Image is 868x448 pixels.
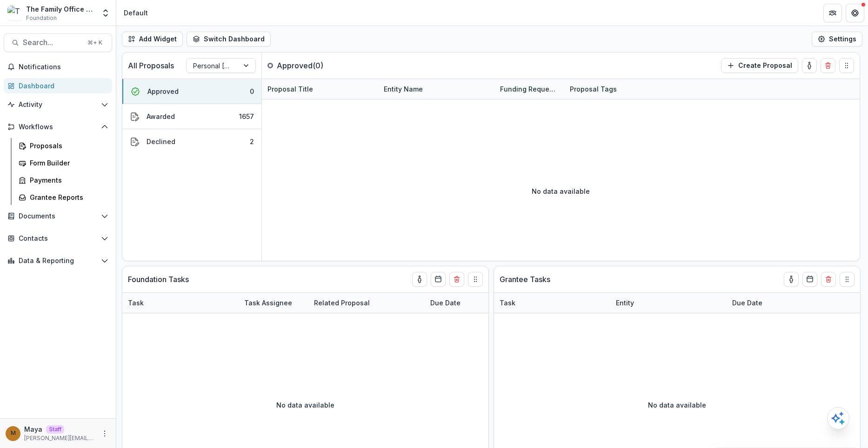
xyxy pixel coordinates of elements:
[431,272,446,287] button: Calendar
[239,298,298,308] div: Task Assignee
[15,172,112,188] a: Payments
[4,253,112,268] button: Open Data & Reporting
[610,298,640,308] div: Entity
[19,235,97,243] span: Contacts
[147,137,175,146] div: Declined
[23,38,82,47] span: Search...
[99,428,110,439] button: More
[7,6,22,20] img: The Family Office Personal Giving Data Sandbox
[532,186,590,196] p: No data available
[11,430,16,436] div: Maya
[564,79,681,99] div: Proposal Tags
[812,32,862,46] button: Settings
[802,272,817,287] button: Calendar
[494,293,610,313] div: Task
[262,84,319,94] div: Proposal Title
[4,33,112,52] button: Search...
[821,272,836,287] button: Delete card
[802,58,817,73] button: toggle-assigned-to-me
[86,38,104,48] div: ⌘ + K
[26,4,95,14] div: The Family Office Personal Giving Data Sandbox
[46,425,64,434] p: Staff
[277,60,347,71] p: Approved ( 0 )
[494,298,521,308] div: Task
[468,272,483,287] button: Drag
[727,293,796,313] div: Due Date
[122,79,261,104] button: Approved0
[239,112,254,121] div: 1657
[122,293,239,313] div: Task
[494,79,564,99] div: Funding Requested
[500,274,550,285] p: Grantee Tasks
[147,86,179,96] div: Approved
[30,192,105,202] div: Grantee Reports
[239,293,308,313] div: Task Assignee
[147,112,175,121] div: Awarded
[425,298,466,308] div: Due Date
[122,104,261,129] button: Awarded1657
[610,293,727,313] div: Entity
[840,272,855,287] button: Drag
[449,272,464,287] button: Delete card
[128,274,189,285] p: Foundation Tasks
[4,59,112,74] button: Notifications
[494,84,564,94] div: Funding Requested
[15,138,112,153] a: Proposals
[19,101,97,109] span: Activity
[26,14,57,22] span: Foundation
[30,158,105,168] div: Form Builder
[30,141,105,151] div: Proposals
[122,32,183,46] button: Add Widget
[4,78,112,93] a: Dashboard
[727,298,768,308] div: Due Date
[648,400,706,410] p: No data available
[721,58,798,73] button: Create Proposal
[784,272,799,287] button: toggle-assigned-to-me
[19,257,97,265] span: Data & Reporting
[425,293,494,313] div: Due Date
[839,58,854,73] button: Drag
[250,86,254,96] div: 0
[4,119,112,134] button: Open Workflows
[308,293,425,313] div: Related Proposal
[308,298,375,308] div: Related Proposal
[15,155,112,171] a: Form Builder
[276,400,334,410] p: No data available
[250,137,254,146] div: 2
[30,175,105,185] div: Payments
[378,79,494,99] div: Entity Name
[122,298,149,308] div: Task
[122,129,261,154] button: Declined2
[19,123,97,131] span: Workflows
[128,60,174,71] p: All Proposals
[24,424,42,434] p: Maya
[412,272,427,287] button: toggle-assigned-to-me
[823,4,842,22] button: Partners
[99,4,112,22] button: Open entity switcher
[846,4,864,22] button: Get Help
[19,81,105,91] div: Dashboard
[124,8,148,18] div: Default
[564,84,622,94] div: Proposal Tags
[120,6,152,20] nav: breadcrumb
[19,212,97,220] span: Documents
[15,190,112,205] a: Grantee Reports
[4,231,112,246] button: Open Contacts
[378,84,428,94] div: Entity Name
[19,63,108,71] span: Notifications
[24,434,95,442] p: [PERSON_NAME][EMAIL_ADDRESS][DOMAIN_NAME]
[262,79,378,99] div: Proposal Title
[4,209,112,224] button: Open Documents
[4,97,112,112] button: Open Activity
[821,58,835,73] button: Delete card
